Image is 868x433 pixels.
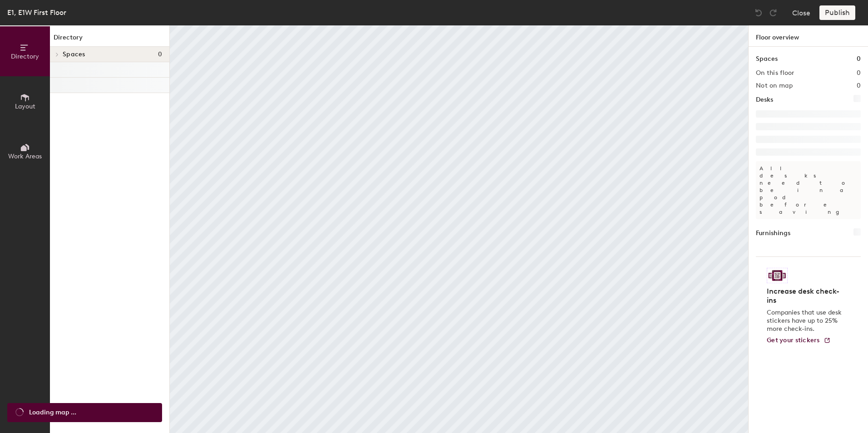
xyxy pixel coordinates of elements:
[754,8,763,17] img: Undo
[756,54,778,64] h1: Spaces
[792,5,810,20] button: Close
[7,7,66,18] div: E1, E1W First Floor
[767,337,831,344] a: Get your stickers
[50,33,169,47] h1: Directory
[15,103,35,110] span: Layout
[749,25,868,47] h1: Floor overview
[756,69,794,77] h2: On this floor
[767,287,844,305] h4: Increase desk check-ins
[857,54,861,64] h1: 0
[756,228,790,238] h1: Furnishings
[158,51,162,58] span: 0
[857,82,861,89] h2: 0
[756,95,773,105] h1: Desks
[756,82,793,89] h2: Not on map
[8,153,42,160] span: Work Areas
[63,51,85,58] span: Spaces
[11,53,39,60] span: Directory
[767,268,788,283] img: Sticker logo
[857,69,861,77] h2: 0
[769,8,778,17] img: Redo
[767,336,820,344] span: Get your stickers
[767,309,844,333] p: Companies that use desk stickers have up to 25% more check-ins.
[29,408,76,418] span: Loading map ...
[756,161,861,219] p: All desks need to be in a pod before saving
[170,25,748,433] canvas: Map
